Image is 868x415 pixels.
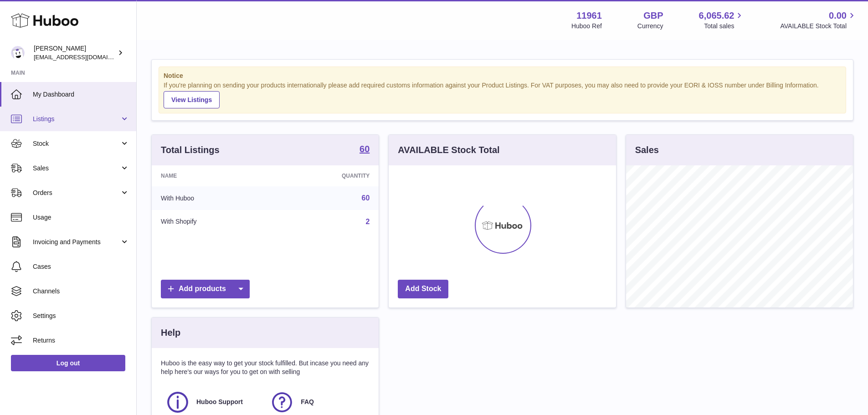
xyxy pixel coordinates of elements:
a: 0.00 AVAILABLE Stock Total [780,10,857,31]
span: Cases [33,262,129,271]
span: 6,065.62 [699,10,734,22]
h3: AVAILABLE Stock Total [398,144,499,156]
span: FAQ [301,398,314,406]
span: 0.00 [829,10,847,22]
th: Name [152,165,274,186]
a: Add Stock [398,280,448,298]
span: Total sales [704,22,745,31]
a: FAQ [270,390,365,415]
a: 60 [362,194,370,202]
strong: Notice [164,72,841,80]
div: [PERSON_NAME] [34,44,116,61]
span: Invoicing and Payments [33,238,120,246]
a: 2 [365,218,370,225]
a: 6,065.62 Total sales [699,10,745,31]
span: My Dashboard [33,90,129,99]
span: Listings [33,115,120,123]
td: With Huboo [152,186,274,210]
p: Huboo is the easy way to get your stock fulfilled. But incase you need any help here's our ways f... [161,359,370,376]
span: Usage [33,213,129,222]
img: internalAdmin-11961@internal.huboo.com [11,46,25,60]
span: Huboo Support [196,398,243,406]
strong: 11961 [576,10,602,22]
span: Channels [33,287,129,296]
a: Huboo Support [165,390,261,415]
span: Returns [33,336,129,345]
a: View Listings [164,91,220,108]
a: 60 [360,144,370,155]
span: Sales [33,164,120,173]
a: Add products [161,280,250,298]
div: Huboo Ref [571,22,602,31]
strong: 60 [360,144,370,154]
span: Settings [33,312,129,320]
td: With Shopify [152,210,274,234]
span: Stock [33,139,120,148]
strong: GBP [643,10,663,22]
th: Quantity [274,165,379,186]
span: Orders [33,189,120,197]
h3: Sales [635,144,659,156]
span: AVAILABLE Stock Total [780,22,857,31]
a: Log out [11,355,125,371]
div: Currency [637,22,663,31]
h3: Help [161,327,180,339]
span: [EMAIL_ADDRESS][DOMAIN_NAME] [34,53,134,61]
h3: Total Listings [161,144,220,156]
div: If you're planning on sending your products internationally please add required customs informati... [164,81,841,108]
